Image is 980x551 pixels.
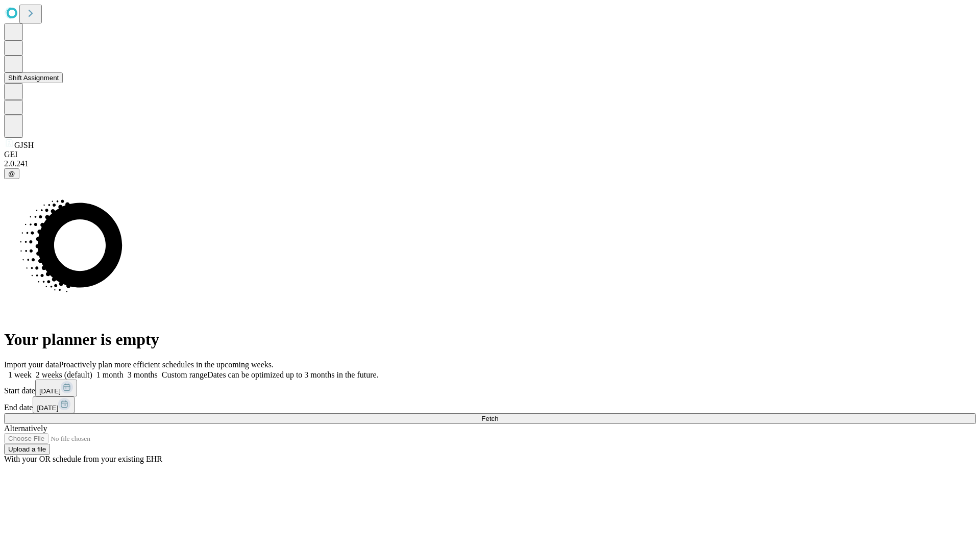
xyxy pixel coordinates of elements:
[128,370,158,379] span: 3 months
[4,444,50,455] button: Upload a file
[4,150,976,159] div: GEI
[8,370,32,379] span: 1 week
[4,159,976,168] div: 2.0.241
[4,360,59,369] span: Import your data
[14,141,34,149] span: GJSH
[4,455,162,463] span: With your OR schedule from your existing EHR
[59,360,274,369] span: Proactively plan more efficient schedules in the upcoming weeks.
[36,370,92,379] span: 2 weeks (default)
[39,387,61,395] span: [DATE]
[35,380,77,396] button: [DATE]
[4,396,976,413] div: End date
[37,404,58,412] span: [DATE]
[4,330,976,349] h1: Your planner is empty
[8,170,15,178] span: @
[4,380,976,396] div: Start date
[4,413,976,424] button: Fetch
[481,415,498,422] span: Fetch
[162,370,207,379] span: Custom range
[4,424,47,433] span: Alternatively
[33,396,75,413] button: [DATE]
[4,72,63,83] button: Shift Assignment
[96,370,124,379] span: 1 month
[207,370,378,379] span: Dates can be optimized up to 3 months in the future.
[4,168,19,179] button: @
